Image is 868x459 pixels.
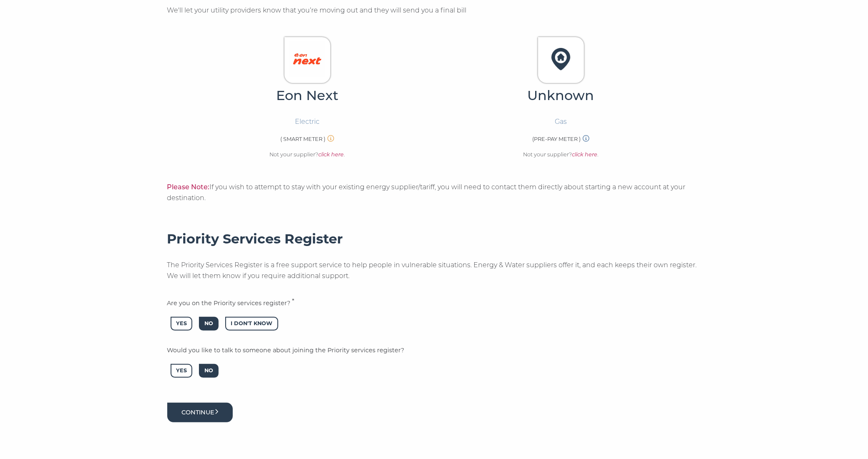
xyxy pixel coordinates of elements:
[199,317,219,331] span: No
[171,364,192,378] span: Yes
[281,136,326,142] span: ( SMART METER )
[289,41,325,77] img: Eon Next Logo
[318,151,344,158] a: click here
[199,364,219,378] span: No
[167,183,210,191] span: Please Note:
[171,317,192,331] span: Yes
[435,87,687,104] h4: Unknown
[167,403,233,422] button: Continue
[523,150,599,159] p: Not your supplier? .
[167,5,701,16] p: We'll let your utility providers know that you’re moving out and they will send you a final bill
[269,150,345,159] p: Not your supplier? .
[167,182,701,203] p: If you wish to attempt to stay with your existing energy supplier/tariff, you will need to contac...
[182,87,433,104] h4: Eon Next
[555,116,567,127] p: Gas
[533,136,581,142] span: (PRE-PAY METER )
[167,260,701,281] p: The Priority Services Register is a free support service to help people in vulnerable situations....
[295,116,320,127] p: Electric
[167,299,291,307] span: Are you on the Priority services register?
[167,346,405,354] span: Would you like to talk to someone about joining the Priority services register?
[225,317,278,331] span: I Don't Know
[543,41,579,77] img: Logo
[572,151,597,158] a: click here
[167,231,701,247] h4: Priority Services Register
